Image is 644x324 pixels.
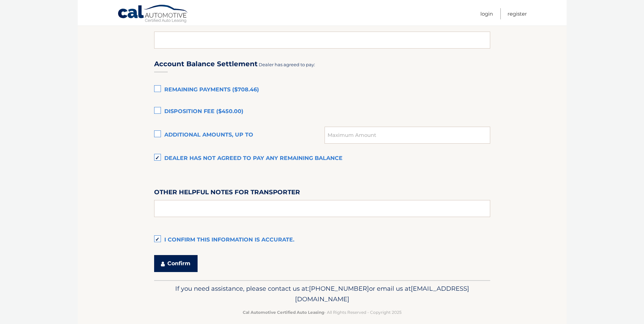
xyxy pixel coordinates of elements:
input: Maximum Amount [325,127,490,144]
a: Cal Automotive [117,4,189,24]
label: Other helpful notes for transporter [154,187,300,200]
span: [PHONE_NUMBER] [309,285,369,292]
label: Additional amounts, up to [154,128,325,142]
label: I confirm this information is accurate. [154,233,490,247]
label: Disposition Fee ($450.00) [154,105,490,119]
label: Remaining Payments ($708.46) [154,83,490,97]
button: Confirm [154,255,198,272]
p: - All Rights Reserved - Copyright 2025 [159,309,486,316]
span: Dealer has agreed to pay: [259,62,315,67]
p: If you need assistance, please contact us at: or email us at [159,283,486,305]
a: Login [480,8,493,19]
a: Register [508,8,527,19]
strong: Cal Automotive Certified Auto Leasing [243,310,324,315]
h3: Account Balance Settlement [154,60,258,68]
label: Dealer has not agreed to pay any remaining balance [154,152,490,165]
